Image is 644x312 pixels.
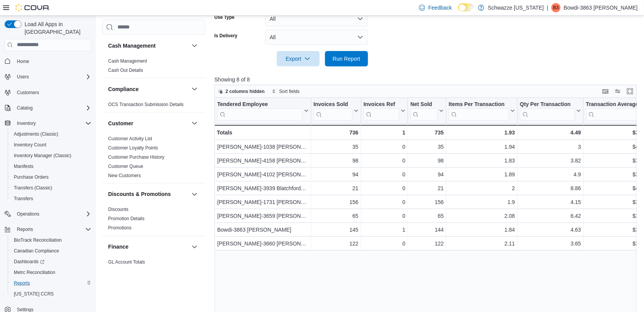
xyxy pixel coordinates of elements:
[553,3,559,12] span: B3
[108,135,152,141] span: Customer Activity List
[215,14,234,20] label: Use Type
[215,76,641,83] p: Showing 8 of 8
[108,216,145,222] span: Promotion Details
[11,162,36,171] a: Manifests
[2,103,94,113] button: Catalog
[14,209,43,219] button: Operations
[363,156,405,165] div: 0
[14,103,36,113] button: Catalog
[363,170,405,179] div: 0
[363,184,405,193] div: 0
[626,87,635,96] button: Enter fullscreen
[277,51,320,66] button: Export
[8,246,94,256] button: Canadian Compliance
[520,101,581,120] button: Qty Per Transaction
[14,174,49,180] span: Purchase Orders
[410,101,438,108] div: Net Sold
[108,119,133,127] h3: Customer
[410,170,444,179] div: 94
[279,88,300,95] span: Sort fields
[410,184,444,193] div: 21
[108,259,145,265] a: GL Account Totals
[449,197,515,207] div: 1.9
[14,103,91,113] span: Catalog
[265,30,368,45] button: All
[108,268,142,274] span: GL Transactions
[11,257,48,266] a: Dashboards
[8,172,94,183] button: Purchase Orders
[217,128,309,137] div: Totals
[17,211,40,217] span: Operations
[313,197,358,207] div: 156
[14,269,55,275] span: Metrc Reconciliation
[108,85,139,93] h3: Compliance
[108,243,129,251] h3: Finance
[11,129,91,139] span: Adjustments (Classic)
[14,225,36,234] button: Reports
[313,170,358,179] div: 94
[14,72,32,81] button: Users
[449,101,509,108] div: Items Per Transaction
[11,289,57,299] a: [US_STATE] CCRS
[269,87,303,96] button: Sort fields
[8,278,94,289] button: Reports
[520,184,581,193] div: 8.86
[410,211,444,221] div: 65
[217,211,309,221] div: [PERSON_NAME]-3659 [PERSON_NAME]
[363,142,405,151] div: 0
[14,56,91,66] span: Home
[217,239,309,248] div: [PERSON_NAME]-3660 [PERSON_NAME]
[11,194,36,203] a: Transfers
[14,88,42,97] a: Customers
[564,3,638,12] p: Bowdi-3863 [PERSON_NAME]
[313,239,358,248] div: 122
[11,173,52,182] a: Purchase Orders
[8,193,94,204] button: Transfers
[449,211,515,221] div: 2.08
[313,101,352,120] div: Invoices Sold
[108,101,184,107] span: OCS Transaction Submission Details
[363,101,399,120] div: Invoices Ref
[14,142,46,148] span: Inventory Count
[14,131,58,137] span: Adjustments (Classic)
[613,87,623,96] button: Display options
[333,55,360,63] span: Run Report
[217,170,309,179] div: [PERSON_NAME]-4102 [PERSON_NAME]
[217,101,302,120] div: Tendered Employee
[11,279,33,288] a: Reports
[11,246,91,256] span: Canadian Compliance
[108,136,152,141] a: Customer Activity List
[14,280,30,286] span: Reports
[108,101,184,107] a: OCS Transaction Submission Details
[108,119,188,127] button: Customer
[102,134,205,183] div: Customer
[520,211,581,221] div: 6.42
[11,183,91,193] span: Transfers (Classic)
[313,101,358,120] button: Invoices Sold
[313,184,358,193] div: 21
[363,197,405,207] div: 0
[11,236,65,245] a: BioTrack Reconciliation
[11,268,58,277] a: Metrc Reconciliation
[217,101,309,120] button: Tendered Employee
[586,101,643,108] div: Transaction Average
[313,211,358,221] div: 65
[11,140,50,149] a: Inventory Count
[217,142,309,151] div: [PERSON_NAME]-1038 [PERSON_NAME]
[14,153,71,159] span: Inventory Manager (Classic)
[108,207,129,212] a: Discounts
[14,259,45,265] span: Dashboards
[217,101,302,108] div: Tendered Employee
[108,259,145,265] span: GL Account Totals
[458,3,474,12] input: Dark Mode
[363,128,405,137] div: 1
[11,183,55,193] a: Transfers (Classic)
[410,128,444,137] div: 735
[21,20,91,36] span: Load All Apps in [GEOGRAPHIC_DATA]
[108,173,141,178] a: New Customers
[190,189,199,199] button: Discounts & Promotions
[226,88,265,95] span: 2 columns hidden
[102,205,205,236] div: Discounts & Promotions
[313,128,358,137] div: 736
[190,118,199,128] button: Customer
